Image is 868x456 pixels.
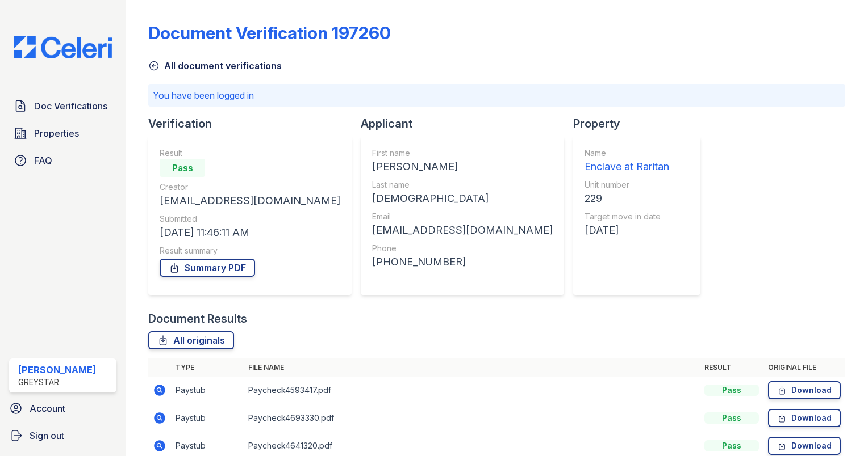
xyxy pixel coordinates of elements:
[768,437,841,455] a: Download
[160,213,340,225] div: Submitted
[30,429,64,442] span: Sign out
[171,404,244,432] td: Paystub
[372,147,553,159] div: First name
[18,363,96,377] div: [PERSON_NAME]
[160,225,340,240] div: [DATE] 11:46:11 AM
[768,409,841,427] a: Download
[160,147,340,159] div: Result
[5,397,121,420] a: Account
[585,222,669,238] div: [DATE]
[585,159,669,175] div: Enclave at Raritan
[361,116,573,132] div: Applicant
[160,193,340,209] div: [EMAIL_ADDRESS][DOMAIN_NAME]
[372,254,553,270] div: [PHONE_NUMBER]
[34,154,52,167] span: FAQ
[171,358,244,377] th: Type
[704,385,759,396] div: Pass
[148,116,361,132] div: Verification
[244,358,700,377] th: File name
[160,181,340,193] div: Creator
[18,377,96,388] div: Greystar
[244,377,700,404] td: Paycheck4593417.pdf
[148,331,234,349] a: All originals
[153,88,841,102] p: You have been logged in
[704,440,759,451] div: Pass
[5,36,121,58] img: CE_Logo_Blue-a8612792a0a2168367f1c8372b55b34899dd931a85d93a1a3d3e32e68fde9ad4.png
[372,159,553,175] div: [PERSON_NAME]
[573,116,710,132] div: Property
[171,377,244,404] td: Paystub
[148,59,282,73] a: All document verifications
[148,311,247,327] div: Document Results
[160,245,340,256] div: Result summary
[34,99,107,113] span: Doc Verifications
[9,149,116,172] a: FAQ
[9,122,116,145] a: Properties
[244,404,700,432] td: Paycheck4693330.pdf
[372,211,553,222] div: Email
[160,259,255,277] a: Summary PDF
[820,411,857,445] iframe: chat widget
[372,222,553,238] div: [EMAIL_ADDRESS][DOMAIN_NAME]
[585,191,669,206] div: 229
[9,95,116,117] a: Doc Verifications
[763,358,845,377] th: Original file
[372,179,553,191] div: Last name
[5,424,121,447] a: Sign out
[148,23,391,43] div: Document Verification 197260
[585,147,669,159] div: Name
[34,126,79,140] span: Properties
[372,243,553,254] div: Phone
[585,147,669,175] a: Name Enclave at Raritan
[700,358,763,377] th: Result
[704,412,759,424] div: Pass
[160,159,205,177] div: Pass
[585,179,669,191] div: Unit number
[585,211,669,222] div: Target move in date
[372,191,553,206] div: [DEMOGRAPHIC_DATA]
[30,402,65,415] span: Account
[768,381,841,399] a: Download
